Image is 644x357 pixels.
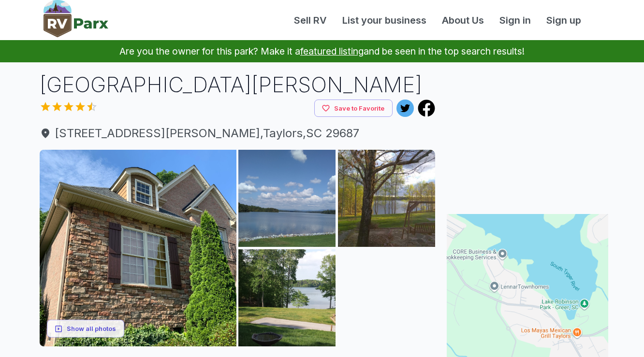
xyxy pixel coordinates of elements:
button: Show all photos [47,320,124,338]
a: featured listing [300,45,364,57]
span: [STREET_ADDRESS][PERSON_NAME] , Taylors , SC 29687 [40,125,435,142]
a: About Us [434,13,492,28]
p: Are you the owner for this park? Make it a and be seen in the top search results! [12,40,632,62]
img: AAcXr8qpOvn1D8wgIkUjfo2VZ2KF4B8CkG6tvQp80LQP74tuSn3hFnDHYfn9Gyx5rz5sm6q5IaSsCSN9QELT8ECpbXK9GH0kG... [338,249,435,346]
a: List your business [335,13,434,28]
iframe: Advertisement [447,70,608,191]
a: Sign up [539,13,589,28]
img: AAcXr8qCka-8IekgH2gp3zZdPqL9KSlGAKOcshm_yYjSQ_KJZGgCmta8Kk5PbMgBw0Ef7DMoDN8rUESrMqMluQXyYwgeVu8PS... [338,150,435,247]
img: AAcXr8p1OQ38CclfEhtmrUOjZY0JNob20xKtRXPSLDnJXFWUdbgr34DZcC1OSBzHVsHkCuOu4kcJpo6XpYdG-exVJWkxeVYC_... [238,249,336,346]
h1: [GEOGRAPHIC_DATA][PERSON_NAME] [40,70,435,100]
button: Save to Favorite [314,100,393,117]
a: [STREET_ADDRESS][PERSON_NAME],Taylors,SC 29687 [40,125,435,142]
a: Sell RV [286,13,335,28]
img: AAcXr8q9y3VF61Jz_pRnxcQ2ml3kkoK4P51WhMZmzfFwBMK3gyD1bYFiaQdJhZ0Dm0AwILTVpvmyezAGrTuxh8xBm7mJPnPDz... [40,150,236,346]
img: AAcXr8o9pmneQEtTLcwoUrbF5wkjGQkI1UtmymoHgdSCaLBZXRHn3prVRV-cX9DgtL17Ry-Cps2GBqcW2WXW6Z14qI14oke-4... [238,150,336,247]
a: Sign in [492,13,539,28]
